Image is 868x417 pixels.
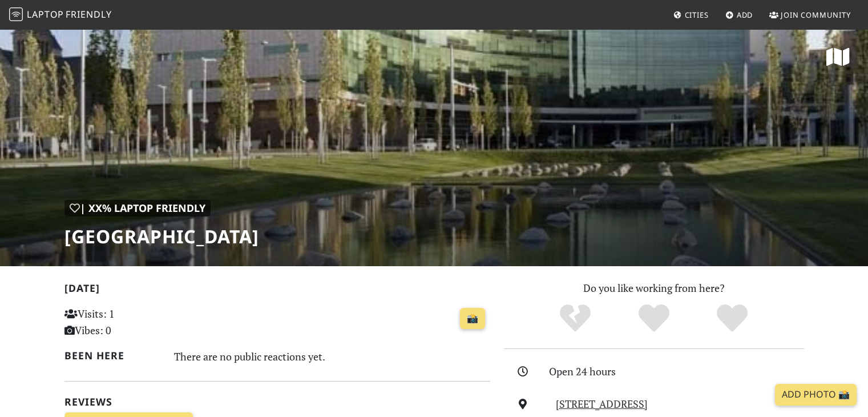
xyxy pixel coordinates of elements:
[64,226,259,247] h1: [GEOGRAPHIC_DATA]
[615,303,693,334] div: Yes
[504,280,804,296] p: Do you like working from here?
[9,5,112,25] a: LaptopFriendly LaptopFriendly
[685,10,709,20] span: Cities
[556,397,648,411] a: [STREET_ADDRESS]
[64,282,490,299] h2: [DATE]
[669,5,713,25] a: Cities
[737,10,753,20] span: Add
[64,396,490,408] h2: Reviews
[64,200,211,216] div: | XX% Laptop Friendly
[27,8,64,21] span: Laptop
[721,5,758,25] a: Add
[536,303,615,334] div: No
[693,303,772,334] div: Definitely!
[775,384,857,406] a: Add Photo 📸
[174,347,490,366] div: There are no public reactions yet.
[66,8,111,21] span: Friendly
[765,5,855,25] a: Join Community
[781,10,851,20] span: Join Community
[549,363,810,380] div: Open 24 hours
[460,308,485,330] a: 📸
[64,350,161,362] h2: Been here
[64,306,197,339] p: Visits: 1 Vibes: 0
[9,7,23,21] img: LaptopFriendly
